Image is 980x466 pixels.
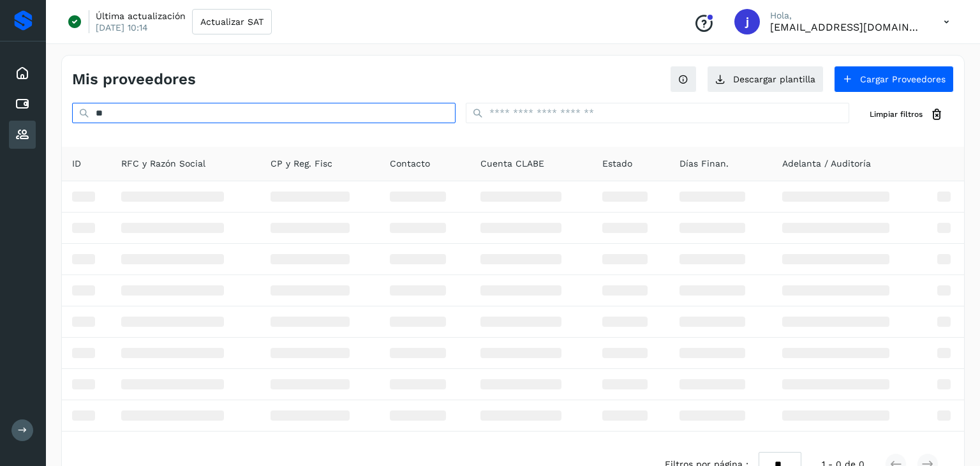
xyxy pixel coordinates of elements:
span: Limpiar filtros [870,109,923,120]
p: Hola, [770,10,923,21]
h4: Mis proveedores [72,70,196,89]
span: RFC y Razón Social [121,157,205,170]
p: Última actualización [96,10,186,22]
div: Proveedores [9,121,36,149]
span: Adelanta / Auditoría [782,157,871,170]
span: ID [72,157,81,170]
span: Cuenta CLABE [480,157,544,170]
p: [DATE] 10:14 [96,22,148,33]
p: jrodriguez@kalapata.co [770,21,923,33]
button: Descargar plantilla [707,66,824,93]
span: Actualizar SAT [200,17,264,26]
span: Estado [602,157,632,170]
span: Contacto [390,157,430,170]
div: Inicio [9,59,36,87]
div: Cuentas por pagar [9,90,36,118]
span: CP y Reg. Fisc [271,157,332,170]
button: Cargar Proveedores [834,66,954,93]
span: Días Finan. [679,157,729,170]
button: Actualizar SAT [192,9,272,34]
button: Limpiar filtros [859,103,954,126]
